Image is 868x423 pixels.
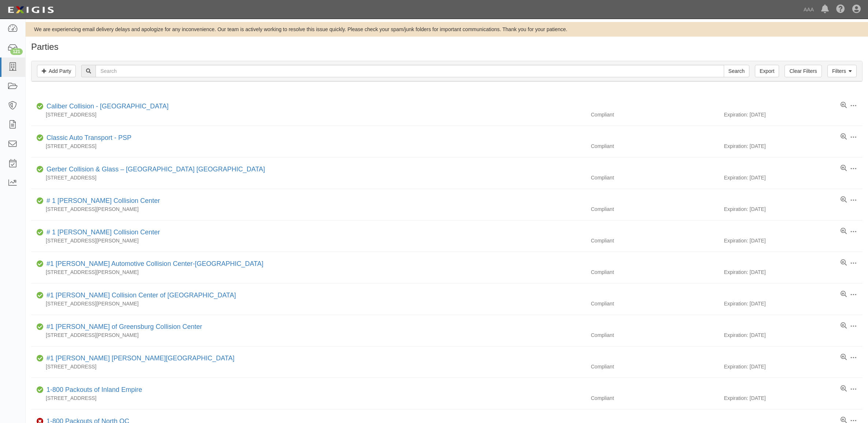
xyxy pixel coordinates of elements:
[44,133,131,143] div: Classic Auto Transport - PSP
[724,65,749,77] input: Search
[31,363,585,370] div: [STREET_ADDRESS]
[841,228,847,235] a: View results summary
[31,300,585,307] div: [STREET_ADDRESS][PERSON_NAME]
[841,133,847,141] a: View results summary
[841,385,847,393] a: View results summary
[841,322,847,330] a: View results summary
[46,103,168,110] a: Caliber Collision - [GEOGRAPHIC_DATA]
[44,196,160,206] div: # 1 Cochran Collision Center
[585,174,724,181] div: Compliant
[46,386,142,393] a: 1-800 Packouts of Inland Empire
[585,205,724,213] div: Compliant
[46,292,236,299] a: #1 [PERSON_NAME] Collision Center of [GEOGRAPHIC_DATA]
[44,385,142,395] div: 1-800 Packouts of Inland Empire
[96,65,724,77] input: Search
[31,331,585,339] div: [STREET_ADDRESS][PERSON_NAME]
[585,363,724,370] div: Compliant
[724,300,863,307] div: Expiration: [DATE]
[44,291,236,300] div: #1 Cochran Collision Center of Greensburg
[37,104,44,109] i: Compliant
[44,354,234,363] div: #1 Cochran Robinson Township
[841,102,847,109] a: View results summary
[585,300,724,307] div: Compliant
[46,323,202,330] a: #1 [PERSON_NAME] of Greensburg Collision Center
[31,174,585,181] div: [STREET_ADDRESS]
[44,322,202,332] div: #1 Cochran of Greensburg Collision Center
[724,174,863,181] div: Expiration: [DATE]
[724,142,863,150] div: Expiration: [DATE]
[10,48,23,55] div: 121
[46,260,264,267] a: #1 [PERSON_NAME] Automotive Collision Center-[GEOGRAPHIC_DATA]
[585,142,724,150] div: Compliant
[724,363,863,370] div: Expiration: [DATE]
[827,65,857,77] a: Filters
[724,205,863,213] div: Expiration: [DATE]
[46,134,131,141] a: Classic Auto Transport - PSP
[44,165,265,174] div: Gerber Collision & Glass – Houston Brighton
[46,229,160,236] a: # 1 [PERSON_NAME] Collision Center
[37,356,44,361] i: Compliant
[724,268,863,276] div: Expiration: [DATE]
[31,111,585,118] div: [STREET_ADDRESS]
[585,111,724,118] div: Compliant
[31,268,585,276] div: [STREET_ADDRESS][PERSON_NAME]
[37,387,44,393] i: Compliant
[31,237,585,244] div: [STREET_ADDRESS][PERSON_NAME]
[724,331,863,339] div: Expiration: [DATE]
[724,394,863,402] div: Expiration: [DATE]
[836,5,845,14] i: Help Center - Complianz
[44,259,264,269] div: #1 Cochran Automotive Collision Center-Monroeville
[37,167,44,172] i: Compliant
[37,261,44,267] i: Compliant
[724,111,863,118] div: Expiration: [DATE]
[841,291,847,298] a: View results summary
[37,198,44,204] i: Compliant
[841,354,847,361] a: View results summary
[585,268,724,276] div: Compliant
[31,142,585,150] div: [STREET_ADDRESS]
[31,205,585,213] div: [STREET_ADDRESS][PERSON_NAME]
[585,237,724,244] div: Compliant
[841,165,847,172] a: View results summary
[37,324,44,330] i: Compliant
[44,102,168,111] div: Caliber Collision - Gainesville
[46,355,234,362] a: #1 [PERSON_NAME] [PERSON_NAME][GEOGRAPHIC_DATA]
[31,394,585,402] div: [STREET_ADDRESS]
[31,42,863,52] h1: Parties
[44,228,160,237] div: # 1 Cochran Collision Center
[37,293,44,298] i: Compliant
[841,196,847,204] a: View results summary
[37,65,76,77] a: Add Party
[785,65,822,77] a: Clear Filters
[5,3,56,16] img: logo-5460c22ac91f19d4615b14bd174203de0afe785f0fc80cf4dbbc73dc1793850b.png
[755,65,779,77] a: Export
[26,26,868,33] div: We are experiencing email delivery delays and apologize for any inconvenience. Our team is active...
[800,2,817,17] a: AAA
[841,259,847,267] a: View results summary
[46,166,265,173] a: Gerber Collision & Glass – [GEOGRAPHIC_DATA] [GEOGRAPHIC_DATA]
[585,331,724,339] div: Compliant
[37,136,44,141] i: Compliant
[724,237,863,244] div: Expiration: [DATE]
[585,394,724,402] div: Compliant
[37,230,44,235] i: Compliant
[46,197,160,204] a: # 1 [PERSON_NAME] Collision Center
